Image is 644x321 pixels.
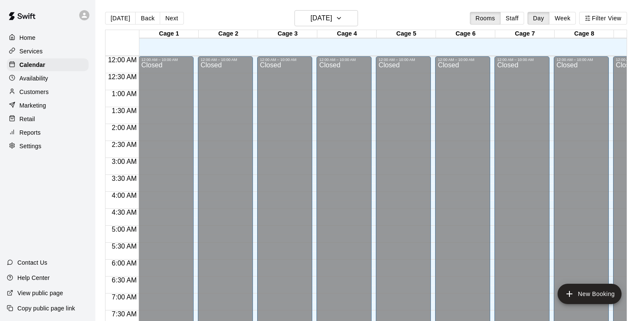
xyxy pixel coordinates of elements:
div: 12:00 AM – 10:00 AM [438,58,488,62]
a: Marketing [7,99,89,112]
div: Cage 6 [436,30,495,38]
a: Home [7,31,89,44]
h6: [DATE] [311,12,332,24]
p: View public page [17,289,63,297]
span: 7:00 AM [110,293,139,301]
p: Retail [19,115,35,123]
a: Reports [7,126,89,139]
a: Availability [7,72,89,85]
p: Calendar [19,61,45,69]
span: 3:30 AM [110,175,139,182]
span: 1:30 AM [110,107,139,114]
div: 12:00 AM – 10:00 AM [141,58,191,62]
span: 5:00 AM [110,226,139,233]
div: 12:00 AM – 10:00 AM [378,58,428,62]
div: Cage 5 [377,30,436,38]
p: Availability [19,74,48,83]
button: [DATE] [105,12,136,25]
a: Customers [7,86,89,98]
div: Cage 2 [199,30,258,38]
button: add [558,284,622,304]
span: 7:30 AM [110,310,139,318]
div: 12:00 AM – 10:00 AM [497,58,547,62]
span: 1:00 AM [110,90,139,97]
p: Customers [19,88,49,96]
span: 2:30 AM [110,141,139,148]
div: 12:00 AM – 10:00 AM [556,58,606,62]
span: 4:00 AM [110,192,139,199]
div: Cage 8 [555,30,614,38]
button: Next [160,12,183,25]
span: 12:00 AM [106,56,139,64]
div: Cage 7 [495,30,555,38]
span: 4:30 AM [110,209,139,216]
p: Reports [19,128,41,137]
span: 2:00 AM [110,124,139,131]
p: Services [19,47,43,55]
button: Filter View [579,12,627,25]
span: 6:00 AM [110,260,139,267]
div: Cage 1 [139,30,199,38]
button: Rooms [470,12,500,25]
p: Marketing [19,101,46,110]
a: Retail [7,113,89,125]
p: Help Center [17,274,50,282]
div: 12:00 AM – 10:00 AM [319,58,369,62]
a: Services [7,45,89,58]
div: 12:00 AM – 10:00 AM [200,58,250,62]
button: Day [527,12,550,25]
div: Cage 3 [258,30,317,38]
a: Calendar [7,58,89,71]
button: Back [135,12,160,25]
span: 3:00 AM [110,158,139,165]
span: 6:30 AM [110,277,139,284]
button: [DATE] [294,10,358,26]
button: Staff [500,12,525,25]
a: Settings [7,140,89,152]
p: Home [19,33,36,42]
p: Contact Us [17,258,47,267]
div: 12:00 AM – 10:00 AM [260,58,310,62]
p: Settings [19,142,42,150]
span: 5:30 AM [110,243,139,250]
span: 12:30 AM [106,73,139,80]
p: Copy public page link [17,304,75,313]
div: Cage 4 [317,30,377,38]
button: Week [549,12,576,25]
